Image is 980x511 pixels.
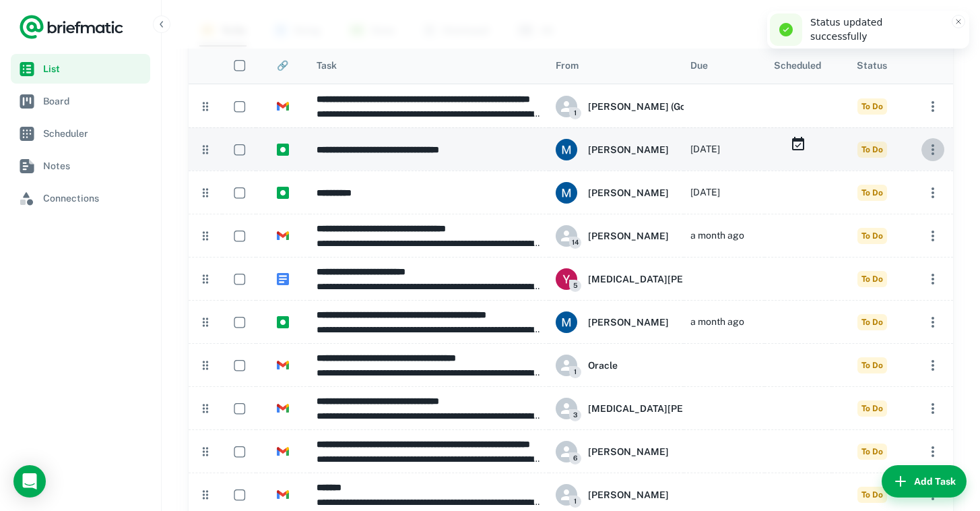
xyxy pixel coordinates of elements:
[11,54,150,84] a: List
[588,185,669,200] h6: [PERSON_NAME]
[556,311,577,333] img: ACg8ocJICobe5Kk2yoFqe-3kCEZwxjggbCzAMXa_DyESn_VSxOeI2w=s96-c
[556,182,669,204] div: Maja Losic
[556,60,579,71] div: From
[857,314,887,330] span: To Do
[857,98,887,115] span: To Do
[556,355,618,376] div: Oracle
[690,60,708,71] div: Due
[277,273,289,285] img: https://app.briefmatic.com/assets/tasktypes/vnd.google-apps.document.png
[690,214,744,257] div: a month ago
[569,366,581,378] span: 1
[556,139,669,160] div: Maja Losic
[277,316,289,328] img: https://app.briefmatic.com/assets/integrations/manual.png
[690,128,720,171] div: [DATE]
[569,495,581,508] span: 1
[11,86,150,116] a: Board
[810,16,942,44] div: Status updated successfully
[790,136,806,152] svg: Thursday, Aug 7 ⋅ 4–4:30pm
[588,358,618,373] h6: Oracle
[588,444,669,459] h6: [PERSON_NAME]
[43,158,145,173] span: Notes
[857,357,887,373] span: To Do
[569,409,581,421] span: 3
[11,151,150,181] a: Notes
[277,359,289,371] img: https://app.briefmatic.com/assets/integrations/gmail.png
[588,229,669,243] h6: [PERSON_NAME]
[11,119,150,148] a: Scheduler
[857,271,887,287] span: To Do
[588,315,669,330] h6: [PERSON_NAME]
[556,96,733,117] div: Maja Losic (Google Docs)
[556,311,669,333] div: Maja Losic
[19,13,124,40] a: Logo
[43,126,145,141] span: Scheduler
[43,61,145,76] span: List
[556,268,748,290] div: Yasmin Sameni
[690,171,720,214] div: [DATE]
[556,182,577,204] img: ACg8ocJICobe5Kk2yoFqe-3kCEZwxjggbCzAMXa_DyESn_VSxOeI2w=s96-c
[277,489,289,501] img: https://app.briefmatic.com/assets/integrations/gmail.png
[857,185,887,201] span: To Do
[277,402,289,415] img: https://app.briefmatic.com/assets/integrations/gmail.png
[952,15,965,28] button: Close toast
[277,60,288,71] div: 🔗
[556,268,577,290] img: ACg8ocKuGuVe3C50h4NG9Tu-WJ7vb70QZfTNRFgd_hnjVx9kyKzGBw=s50-c-k-no
[588,272,748,287] h6: [MEDICAL_DATA][PERSON_NAME]
[690,301,744,343] div: a month ago
[588,487,669,502] h6: [PERSON_NAME]
[277,144,289,156] img: https://app.briefmatic.com/assets/integrations/manual.png
[588,142,669,157] h6: [PERSON_NAME]
[857,487,887,503] span: To Do
[774,60,821,71] div: Scheduled
[857,400,887,417] span: To Do
[556,484,669,506] div: Charlie Hung
[857,60,887,71] div: Status
[882,465,967,498] button: Add Task
[277,446,289,458] img: https://app.briefmatic.com/assets/integrations/gmail.png
[11,183,150,213] a: Connections
[556,225,669,247] div: Trisha Ann Bundalian
[43,191,145,206] span: Connections
[588,99,733,114] h6: [PERSON_NAME] (Google Docs)
[857,228,887,244] span: To Do
[43,94,145,109] span: Board
[857,444,887,460] span: To Do
[556,441,669,462] div: Ella MacKinnon
[556,139,577,160] img: ACg8ocJICobe5Kk2yoFqe-3kCEZwxjggbCzAMXa_DyESn_VSxOeI2w=s96-c
[317,60,337,71] div: Task
[569,237,581,249] span: 14
[556,398,748,419] div: Yasmin Sameni
[857,142,887,158] span: To Do
[277,230,289,242] img: https://app.briefmatic.com/assets/integrations/gmail.png
[13,465,46,498] div: Load Chat
[277,187,289,199] img: https://app.briefmatic.com/assets/integrations/manual.png
[588,401,748,416] h6: [MEDICAL_DATA][PERSON_NAME]
[277,100,289,113] img: https://app.briefmatic.com/assets/integrations/gmail.png
[569,280,581,292] span: 5
[569,452,581,464] span: 6
[569,107,581,119] span: 1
